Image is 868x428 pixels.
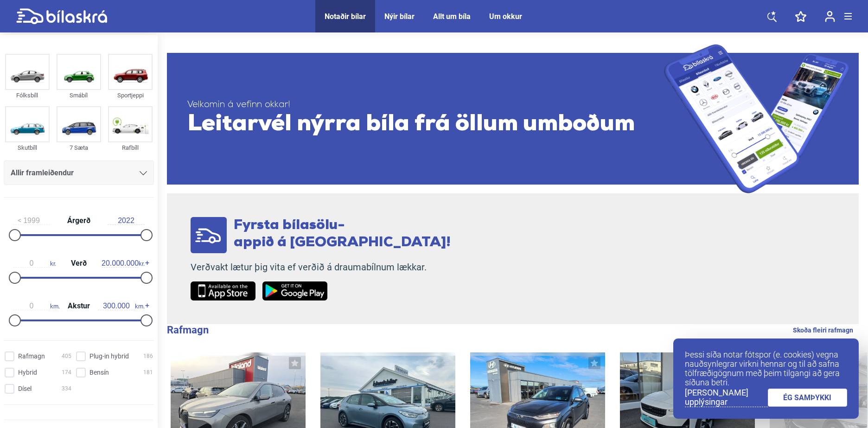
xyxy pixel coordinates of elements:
[57,142,101,153] div: 7 Sæta
[108,90,153,101] div: Sportjeppi
[69,260,89,267] span: Verð
[433,12,471,21] a: Allt um bíla
[62,351,71,361] span: 405
[187,111,664,139] span: Leitarvél nýrra bíla frá öllum umboðum
[102,259,145,268] span: kr.
[325,12,366,21] a: Notaðir bílar
[18,351,45,361] span: Rafmagn
[62,384,71,394] span: 334
[98,302,145,310] span: km.
[187,99,664,111] span: Velkomin á vefinn okkar!
[65,217,93,224] span: Árgerð
[13,302,60,310] span: km.
[5,142,50,153] div: Skutbíll
[143,351,153,361] span: 186
[167,44,859,193] a: Velkomin á vefinn okkar!Leitarvél nýrra bíla frá öllum umboðum
[489,12,522,21] a: Um okkur
[5,90,50,101] div: Fólksbíll
[793,324,853,336] a: Skoða fleiri rafmagn
[62,368,71,377] span: 174
[685,350,847,387] p: Þessi síða notar fótspor (e. cookies) vegna nauðsynlegrar virkni hennar og til að safna tölfræðig...
[65,302,92,310] span: Akstur
[13,259,56,268] span: kr.
[143,368,153,377] span: 181
[57,90,101,101] div: Smábíl
[11,166,74,179] span: Allir framleiðendur
[108,142,153,153] div: Rafbíll
[685,388,768,407] a: [PERSON_NAME] upplýsingar
[191,262,451,273] p: Verðvakt lætur þig vita ef verðið á draumabílnum lækkar.
[825,11,835,22] img: user-login.svg
[18,384,32,394] span: Dísel
[167,324,209,336] b: Rafmagn
[18,368,37,377] span: Hybrid
[768,389,848,407] a: ÉG SAMÞYKKI
[89,351,129,361] span: Plug-in hybrid
[234,218,451,250] span: Fyrsta bílasölu- appið á [GEOGRAPHIC_DATA]!
[89,368,109,377] span: Bensín
[384,12,415,21] a: Nýir bílar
